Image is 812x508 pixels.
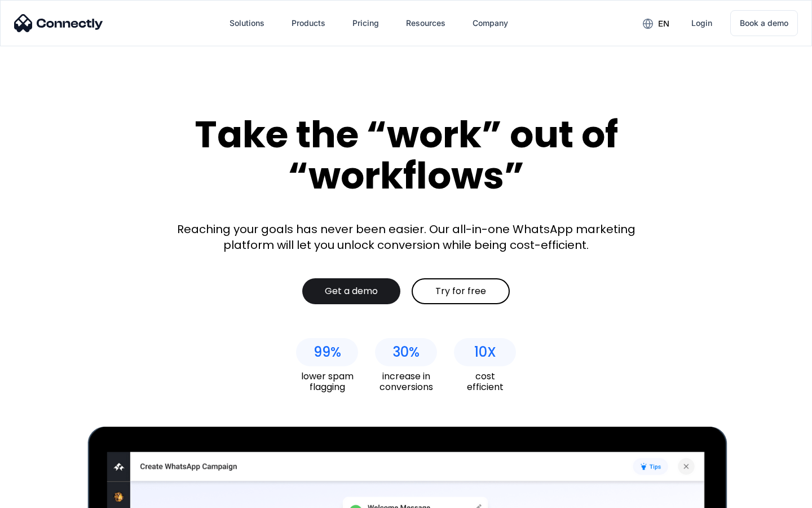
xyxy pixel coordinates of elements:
[392,344,420,360] div: 30%
[474,344,496,360] div: 10X
[412,278,510,304] a: Try for free
[11,488,68,504] aside: Language selected: English
[314,344,341,360] div: 99%
[14,14,103,32] img: Connectly Logo
[325,286,378,297] div: Get a demo
[343,10,388,37] a: Pricing
[730,10,798,36] a: Book a demo
[454,371,516,392] div: cost efficient
[352,15,379,31] div: Pricing
[406,15,445,31] div: Resources
[302,278,400,304] a: Get a demo
[435,286,486,297] div: Try for free
[292,15,325,31] div: Products
[682,10,721,37] a: Login
[169,221,643,253] div: Reaching your goals has never been easier. Our all-in-one WhatsApp marketing platform will let yo...
[691,15,712,31] div: Login
[375,371,437,392] div: increase in conversions
[152,114,660,196] div: Take the “work” out of “workflows”
[296,371,358,392] div: lower spam flagging
[23,488,68,504] ul: Language list
[658,16,669,32] div: en
[230,15,264,31] div: Solutions
[473,15,508,31] div: Company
